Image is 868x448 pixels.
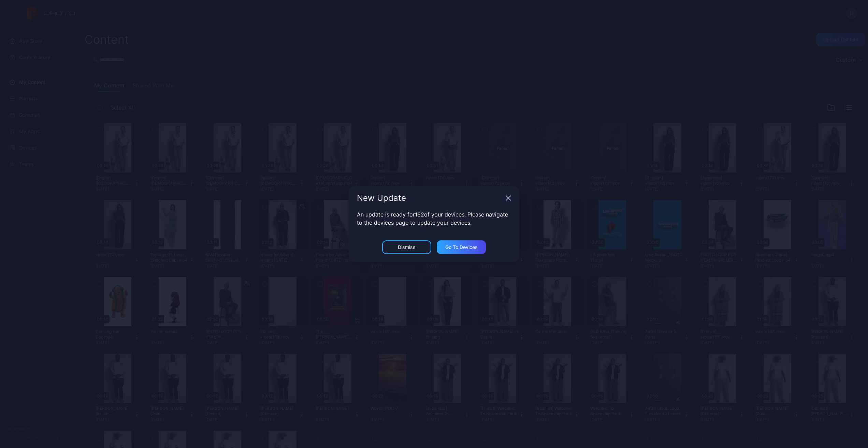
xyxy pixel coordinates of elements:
[437,240,486,254] button: Go to devices
[445,244,478,250] div: Go to devices
[382,240,431,254] button: Dismiss
[398,244,416,250] div: Dismiss
[357,210,511,227] p: An update is ready for 162 of your devices. Please navigate to the devices page to update your de...
[357,194,503,202] div: New Update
